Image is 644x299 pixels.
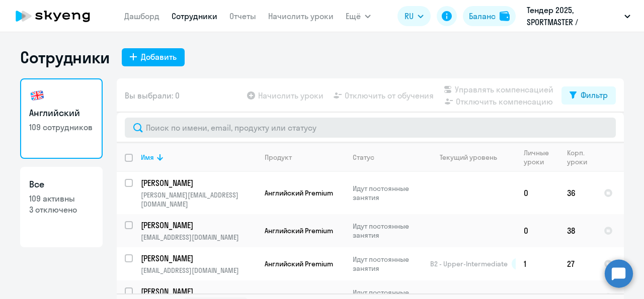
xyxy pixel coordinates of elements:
div: Продукт [265,153,344,162]
input: Поиск по имени, email, продукту или статусу [125,118,616,138]
td: 1 [516,247,559,280]
td: 36 [559,172,596,214]
div: Статус [353,153,422,162]
a: Начислить уроки [268,11,334,21]
p: Идут постоянные занятия [353,255,422,273]
span: Английский Premium [265,188,333,197]
p: [PERSON_NAME][EMAIL_ADDRESS][DOMAIN_NAME] [141,190,256,209]
a: [PERSON_NAME] [141,177,256,188]
p: 109 активны [29,193,94,204]
p: [PERSON_NAME] [141,220,255,231]
div: Имя [141,153,256,162]
div: Добавить [141,51,177,63]
div: Корп. уроки [567,148,595,166]
a: Дашборд [124,11,159,21]
div: Фильтр [581,89,608,101]
div: Текущий уровень [440,153,497,162]
div: Корп. уроки [567,148,589,166]
a: Все109 активны3 отключено [20,167,103,247]
div: Баланс [469,10,496,22]
span: RU [405,10,414,22]
a: Отчеты [229,11,256,21]
h3: Все [29,178,94,191]
td: 38 [559,214,596,247]
a: [PERSON_NAME] [141,220,256,231]
div: Личные уроки [524,148,552,166]
a: [PERSON_NAME] [141,253,256,264]
span: Английский Premium [265,259,333,268]
h3: Английский [29,107,94,120]
button: Ещё [346,6,371,26]
p: [EMAIL_ADDRESS][DOMAIN_NAME] [141,233,256,242]
img: english [29,87,45,104]
p: [EMAIL_ADDRESS][DOMAIN_NAME] [141,266,256,275]
div: Личные уроки [524,148,558,166]
button: Добавить [122,48,185,66]
div: Продукт [265,153,292,162]
p: Тендер 2025, SPORTMASTER / Спортмастер [527,4,620,28]
button: RU [397,6,431,26]
p: [PERSON_NAME] [141,177,255,188]
p: [PERSON_NAME] [141,286,255,297]
img: balance [500,11,510,21]
span: Вы выбрали: 0 [125,89,180,102]
span: Ещё [346,10,361,22]
button: Балансbalance [463,6,516,26]
a: Английский109 сотрудников [20,78,103,159]
td: 0 [516,172,559,214]
td: 27 [559,247,596,280]
div: Имя [141,153,154,162]
h1: Сотрудники [20,47,110,67]
div: Статус [353,153,374,162]
p: Идут постоянные занятия [353,184,422,202]
p: [PERSON_NAME] [141,253,255,264]
button: Тендер 2025, SPORTMASTER / Спортмастер [522,4,635,28]
div: Текущий уровень [430,153,515,162]
button: Фильтр [561,86,616,105]
span: Английский Premium [265,226,333,235]
a: [PERSON_NAME] [141,286,256,297]
p: Идут постоянные занятия [353,222,422,240]
a: Сотрудники [172,11,217,21]
p: 109 сотрудников [29,122,94,133]
td: 0 [516,214,559,247]
p: 3 отключено [29,204,94,215]
span: B2 - Upper-Intermediate [430,259,508,268]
